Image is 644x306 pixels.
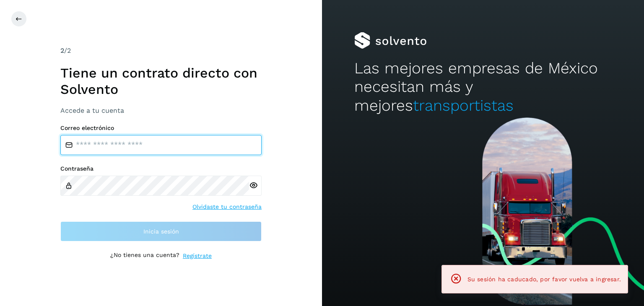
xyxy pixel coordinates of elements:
[60,124,262,132] label: Correo electrónico
[143,228,179,234] span: Inicia sesión
[110,252,179,260] p: ¿No tienes una cuenta?
[192,202,262,211] a: Olvidaste tu contraseña
[467,276,621,283] span: Su sesión ha caducado, por favor vuelva a ingresar.
[60,47,64,54] span: 2
[354,59,612,115] h2: Las mejores empresas de México necesitan más y mejores
[60,106,262,114] h3: Accede a tu cuenta
[60,65,262,97] h1: Tiene un contrato directo con Solvento
[60,46,262,56] div: /2
[60,165,262,172] label: Contraseña
[60,221,262,241] button: Inicia sesión
[413,96,514,114] span: transportistas
[183,252,212,260] a: Regístrate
